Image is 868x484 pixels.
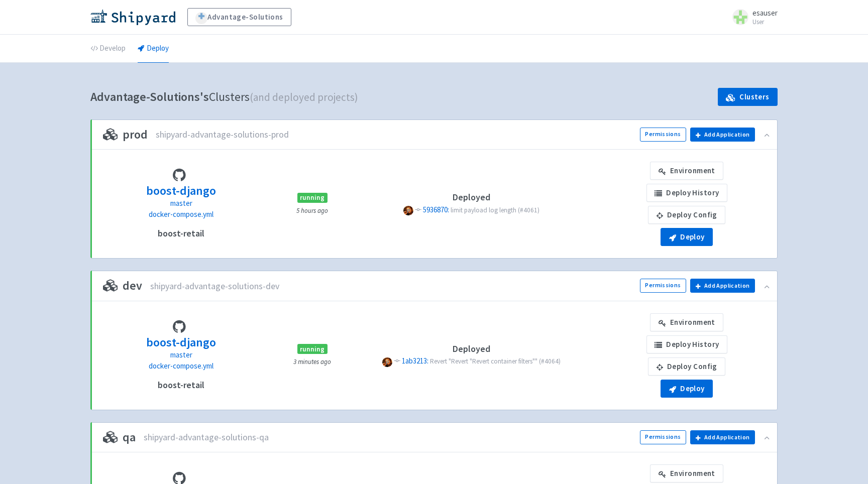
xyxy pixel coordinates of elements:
h4: boost-retail [158,228,204,238]
small: User [752,19,778,25]
h3: dev [103,279,142,292]
h3: boost-django [146,184,216,197]
a: Permissions [640,279,686,293]
span: running [297,344,328,354]
a: Deploy Config [648,357,725,376]
a: Environment [650,464,723,482]
a: Environment [650,162,723,180]
span: (and deployed projects) [250,90,358,104]
button: Deploy [661,228,713,246]
h3: prod [103,128,148,141]
span: docker-compose.yml [149,361,213,371]
a: docker-compose.yml [149,360,213,372]
a: Deploy Config [648,206,725,224]
img: Shipyard logo [90,9,175,25]
button: Add Application [690,430,755,444]
a: boost-django master [146,182,216,209]
a: Develop [90,35,126,63]
b: Advantage-Solutions's [90,89,209,104]
a: Permissions [640,430,686,444]
a: docker-compose.yml [149,209,213,220]
span: shipyard-advantage-solutions-dev [150,281,279,292]
h3: boost-django [146,336,216,349]
a: Permissions [640,128,686,142]
button: Add Application [690,279,755,293]
a: Deploy [138,35,169,63]
span: docker-compose.yml [149,209,213,219]
a: Deploy History [646,335,727,353]
span: shipyard-advantage-solutions-prod [156,129,289,140]
small: 3 minutes ago [293,357,331,366]
span: 1ab3213: [402,356,428,366]
span: 5936870: [423,205,449,214]
h4: boost-retail [158,380,204,390]
span: P [403,206,413,215]
button: Add Application [690,128,755,142]
span: Revert "Revert "Revert container filters"" (#4064) [430,357,561,366]
h4: Deployed [365,192,578,202]
span: esauser [752,8,778,18]
h1: Clusters [90,87,358,107]
span: running [297,193,328,203]
a: 1ab3213: [402,356,430,366]
a: esauser User [726,9,778,25]
span: P [382,357,392,367]
a: 5936870: [423,205,451,214]
a: Advantage-Solutions [187,8,291,26]
small: 5 hours ago [296,206,328,215]
h4: Deployed [365,344,578,354]
span: limit payload log length (#4061) [451,206,539,214]
button: Deploy [661,380,713,398]
a: boost-django master [146,334,216,360]
a: Deploy History [646,184,727,202]
a: Environment [650,313,723,331]
p: master [146,349,216,361]
a: Clusters [718,88,778,106]
span: shipyard-advantage-solutions-qa [144,432,269,443]
h3: qa [103,431,136,444]
p: master [146,198,216,209]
